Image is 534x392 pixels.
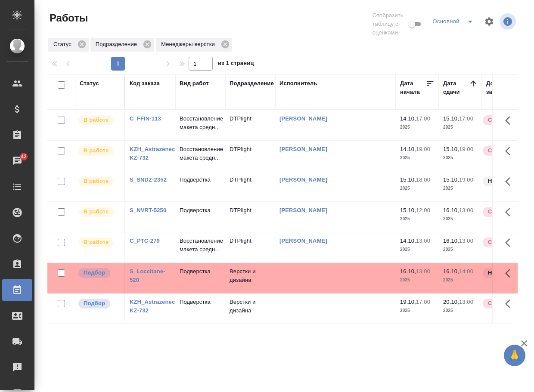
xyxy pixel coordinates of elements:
p: 2025 [443,215,478,223]
span: 🙏 [507,346,522,364]
p: В работе [84,116,109,124]
p: 2025 [400,306,435,315]
span: Посмотреть информацию [500,13,518,30]
td: Верстки и дизайна [225,263,275,293]
p: 13:00 [416,238,430,244]
button: Здесь прячутся важные кнопки [500,171,521,192]
p: 16.10, [443,238,459,244]
button: Здесь прячутся важные кнопки [500,232,521,253]
div: Дата сдачи [443,79,469,96]
div: Статус [48,38,89,52]
p: 15.10, [443,146,459,152]
p: Менеджеры верстки [161,40,218,49]
span: Работы [47,11,88,25]
p: 15.10, [400,207,416,213]
p: 2025 [400,184,435,193]
p: Подбор [84,269,105,277]
p: 19:00 [459,146,473,152]
p: 14.10, [400,146,416,152]
div: Дата начала [400,79,426,96]
div: split button [430,15,479,28]
p: 13:00 [416,268,430,275]
p: 2025 [443,123,478,132]
p: 18:00 [416,176,430,183]
div: Можно подбирать исполнителей [78,298,120,309]
button: 🙏 [504,345,525,366]
p: 14:00 [459,268,473,275]
a: S_SNDZ-2352 [130,176,167,183]
p: В работе [84,146,109,155]
p: 15.10, [443,115,459,122]
a: C_FFIN-113 [130,115,161,122]
a: 42 [2,150,32,172]
p: 2025 [443,154,478,162]
p: Срочный [488,116,514,124]
p: Восстановление макета средн... [180,145,221,162]
a: [PERSON_NAME] [279,207,327,213]
p: Срочный [488,146,514,155]
p: Восстановление макета средн... [180,114,221,132]
p: 17:00 [416,115,430,122]
a: C_PTC-279 [130,238,160,244]
span: 42 [16,152,32,161]
p: Подверстка [180,298,221,306]
div: Код заказа [130,79,160,88]
p: Подверстка [180,206,221,215]
button: Здесь прячутся важные кнопки [500,141,521,161]
div: Исполнитель выполняет работу [78,176,120,187]
a: [PERSON_NAME] [279,115,327,122]
div: Подразделение [90,38,154,52]
p: 19.10, [400,299,416,305]
td: Верстки и дизайна [225,293,275,324]
a: S_NVRT-5250 [130,207,166,213]
td: DTPlight [225,141,275,171]
a: [PERSON_NAME] [279,238,327,244]
a: KZH_Astrazeneca-KZ-732 [130,146,180,161]
p: 13:00 [459,238,473,244]
a: [PERSON_NAME] [279,146,327,152]
p: 19:00 [416,146,430,152]
a: [PERSON_NAME] [279,176,327,183]
div: Статус [80,79,99,88]
p: 16.10, [443,207,459,213]
div: Исполнитель выполняет работу [78,237,120,248]
a: KZH_Astrazeneca-KZ-732 [130,299,180,314]
div: Можно подбирать исполнителей [78,267,120,279]
span: из 1 страниц [218,58,254,71]
p: 2025 [400,215,435,223]
p: В работе [84,177,109,185]
p: В работе [84,238,109,247]
p: 2025 [443,306,478,315]
td: DTPlight [225,171,275,201]
div: Исполнитель выполняет работу [78,114,120,126]
td: DTPlight [225,232,275,262]
p: Срочный [488,207,514,216]
p: 13:00 [459,299,473,305]
p: 13:00 [459,207,473,213]
p: 14.10, [400,115,416,122]
p: 16.10, [400,268,416,275]
p: Срочный [488,299,514,308]
div: Подразделение [230,79,274,88]
p: 2025 [443,276,478,284]
div: Доп. статус заказа [486,79,531,96]
p: 2025 [400,245,435,254]
div: Исполнитель выполняет работу [78,145,120,157]
p: 2025 [400,154,435,162]
p: 2025 [443,184,478,193]
p: 15.10, [443,176,459,183]
p: 12:00 [416,207,430,213]
div: Менеджеры верстки [156,38,232,52]
p: 17:00 [416,299,430,305]
p: 2025 [443,245,478,254]
button: Здесь прячутся важные кнопки [500,110,521,131]
span: Настроить таблицу [479,11,500,32]
td: DTPlight [225,110,275,140]
p: Подразделение [96,40,140,49]
p: Восстановление макета средн... [180,237,221,254]
p: 17:00 [459,115,473,122]
button: Здесь прячутся важные кнопки [500,263,521,284]
p: Статус [53,40,75,49]
p: Нормальный [488,177,525,185]
p: 15.10, [400,176,416,183]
